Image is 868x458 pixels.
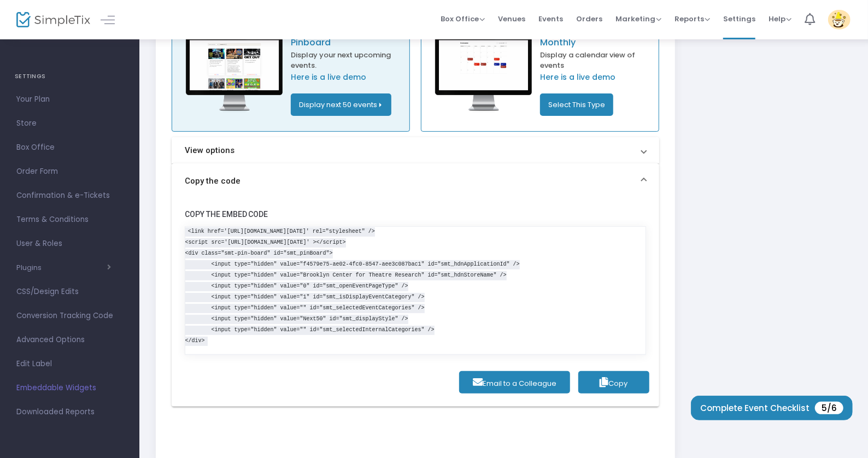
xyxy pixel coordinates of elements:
h4: SETTINGS [15,66,125,87]
span: Edit Label [16,357,123,371]
span: Venues [498,5,525,33]
span: Embeddable Widgets [16,381,123,395]
span: Reports [675,14,710,24]
span: Settings [723,5,755,33]
img: pinboard-sample.png [178,36,291,113]
mat-panel-title: View options [185,144,634,157]
div: Copy the code [172,198,660,406]
button: Complete Event Checklist5/6 [691,396,853,420]
span: Conversion Tracking Code [16,309,123,323]
p: Display your next upcoming events. [291,50,404,71]
span: CSS/Design Edits [16,285,123,299]
span: Orders [576,5,602,33]
a: Here is a live demo [540,72,653,83]
span: Copy [600,378,627,389]
code: <link href='[URL][DOMAIN_NAME][DATE]' rel="stylesheet" /> <script src='[URL][DOMAIN_NAME][DATE]' ... [185,227,520,345]
a: Here is a live demo [291,72,404,83]
mat-expansion-panel-header: Copy the code [172,163,660,198]
span: Order Form [16,165,123,179]
span: Events [538,5,563,33]
mat-panel-title: Copy the code [185,175,634,187]
p: Pinboard [291,36,404,49]
span: Advanced Options [16,333,123,347]
span: Help [769,14,791,24]
span: Marketing [615,14,661,24]
button: Plugins [16,263,111,272]
span: Downloaded Reports [16,405,123,419]
button: Select This Type [540,93,613,116]
span: Your Plan [16,92,123,107]
img: calendar-sample.png [427,36,540,113]
span: User & Roles [16,237,123,251]
a: Email to a Colleague [459,371,570,394]
label: COPY THE EMBED CODE [185,204,268,226]
p: Monthly [540,36,653,49]
span: Box Office [16,140,123,155]
span: Store [16,116,123,131]
span: Email to a Colleague [467,373,562,394]
span: Box Office [441,14,485,24]
span: Terms & Conditions [16,213,123,227]
button: Copy [578,371,649,394]
p: Display a calendar view of events [540,50,653,71]
span: Confirmation & e-Tickets [16,189,123,203]
span: Complete Event Checklist [700,404,810,412]
span: 5/6 [815,402,843,414]
button: Display next 50 events [291,93,391,116]
mat-expansion-panel-header: View options [172,137,660,163]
